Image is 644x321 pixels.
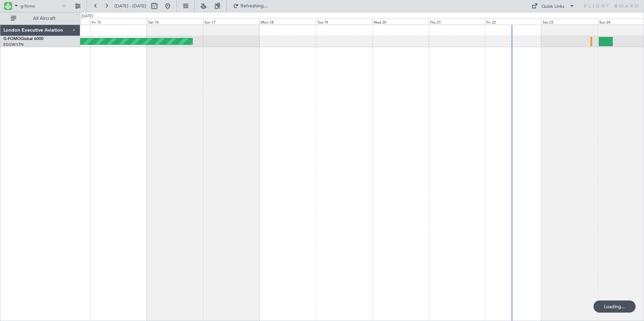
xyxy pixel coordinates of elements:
[147,19,203,25] div: Sat 16
[240,4,268,8] span: Refreshing...
[485,19,541,25] div: Fri 22
[542,3,565,10] div: Quick Links
[3,42,24,47] a: EGGW/LTN
[259,19,316,25] div: Mon 18
[21,1,59,11] input: A/C (Reg. or Type)
[593,300,636,313] div: Loading...
[115,3,146,9] span: [DATE] - [DATE]
[428,19,485,25] div: Thu 21
[230,1,270,11] button: Refreshing...
[372,19,428,25] div: Wed 20
[316,19,372,25] div: Tue 19
[90,19,147,25] div: Fri 15
[7,13,73,24] button: All Aircraft
[541,19,598,25] div: Sat 23
[18,16,71,21] span: All Aircraft
[3,37,21,41] span: G-FOMO
[528,1,578,11] button: Quick Links
[203,19,259,25] div: Sun 17
[82,13,93,19] div: [DATE]
[3,37,43,41] a: G-FOMOGlobal 6000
